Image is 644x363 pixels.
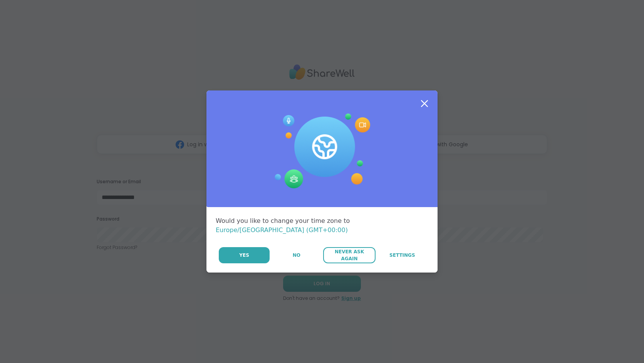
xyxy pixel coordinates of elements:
span: Settings [389,252,415,259]
button: Yes [219,247,270,263]
img: Session Experience [274,114,370,189]
span: No [293,252,300,259]
span: Yes [239,252,249,259]
button: Never Ask Again [323,247,375,263]
a: Settings [376,247,428,263]
span: Never Ask Again [327,248,371,262]
span: Europe/[GEOGRAPHIC_DATA] (GMT+00:00) [216,226,348,234]
button: No [270,247,322,263]
div: Would you like to change your time zone to [216,216,428,235]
